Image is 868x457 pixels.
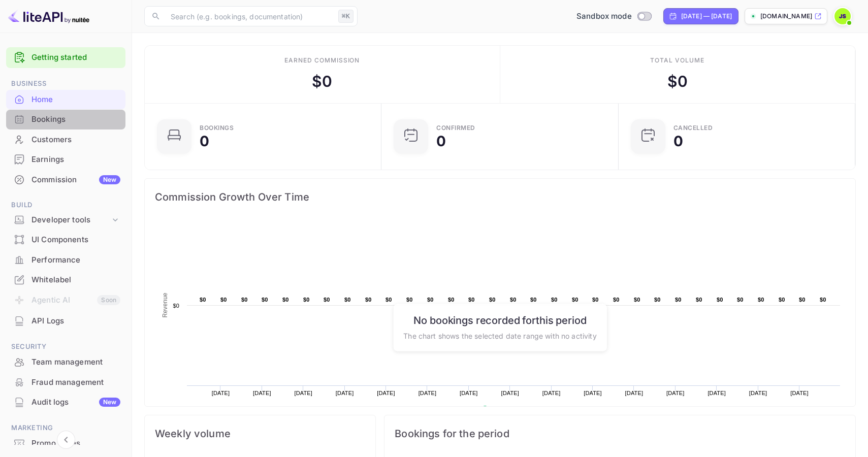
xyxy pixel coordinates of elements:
text: $0 [282,297,289,303]
div: 0 [436,134,446,148]
span: Commission Growth Over Time [155,189,845,205]
div: Customers [31,134,120,146]
div: $ 0 [667,70,688,93]
div: Team management [6,352,125,372]
div: Bookings [200,125,234,131]
text: $0 [324,297,330,303]
text: Revenue [492,406,518,413]
div: CommissionNew [6,170,125,190]
div: Home [31,94,120,106]
div: New [99,175,120,184]
div: Fraud management [6,373,125,393]
text: $0 [572,297,578,303]
a: Home [6,90,125,109]
div: Whitelabel [31,274,120,286]
text: $0 [200,297,206,303]
text: $0 [241,297,248,303]
div: Promo codes [31,438,120,449]
div: Bookings [6,110,125,129]
div: Switch to Production mode [572,11,655,22]
div: Customers [6,130,125,150]
div: Team management [31,356,120,368]
text: $0 [468,297,475,303]
div: [DATE] — [DATE] [681,12,732,21]
text: $0 [406,297,413,303]
a: Customers [6,130,125,149]
text: [DATE] [666,390,685,396]
text: $0 [613,297,620,303]
img: John Sutton [834,8,851,24]
span: Sandbox mode [576,11,632,22]
text: $0 [717,297,723,303]
text: $0 [737,297,744,303]
text: $0 [551,297,558,303]
text: $0 [303,297,310,303]
text: $0 [675,297,682,303]
div: Fraud management [31,377,120,388]
a: Earnings [6,150,125,169]
text: $0 [365,297,372,303]
text: [DATE] [708,390,726,396]
a: Getting started [31,52,120,63]
div: Performance [31,254,120,266]
text: [DATE] [419,390,437,396]
img: LiteAPI logo [8,8,89,24]
div: Commission [31,174,120,186]
div: Confirmed [436,125,475,131]
a: CommissionNew [6,170,125,189]
a: Promo codes [6,434,125,452]
p: The chart shows the selected date range with no activity [403,330,596,341]
text: $0 [262,297,268,303]
a: Fraud management [6,373,125,391]
div: Developer tools [6,211,125,229]
div: CANCELLED [673,125,713,131]
div: ⌘K [338,10,353,23]
text: $0 [344,297,351,303]
span: Bookings for the period [395,426,845,442]
a: Audit logsNew [6,393,125,411]
input: Search (e.g. bookings, documentation) [165,6,334,26]
text: [DATE] [749,390,767,396]
text: $0 [530,297,537,303]
div: UI Components [6,230,125,250]
text: $0 [779,297,785,303]
span: Weekly volume [155,426,365,442]
a: UI Components [6,230,125,249]
text: [DATE] [294,390,312,396]
text: $0 [448,297,455,303]
a: Team management [6,352,125,371]
div: Earnings [31,154,120,166]
a: Bookings [6,110,125,128]
span: Build [6,200,125,211]
div: API Logs [6,311,125,331]
div: Performance [6,250,125,270]
text: $0 [592,297,599,303]
text: $0 [489,297,496,303]
text: $0 [173,303,179,309]
a: Whitelabel [6,270,125,289]
span: Security [6,341,125,352]
text: Revenue [162,292,169,317]
div: Home [6,90,125,110]
text: $0 [799,297,806,303]
text: $0 [427,297,434,303]
span: Business [6,78,125,89]
h6: No bookings recorded for this period [403,314,596,326]
div: Promo codes [6,434,125,453]
div: Audit logsNew [6,393,125,412]
text: $0 [634,297,640,303]
div: Audit logs [31,397,120,408]
text: [DATE] [501,390,519,396]
text: $0 [654,297,661,303]
text: $0 [820,297,826,303]
text: [DATE] [542,390,561,396]
div: Bookings [31,114,120,125]
text: [DATE] [625,390,644,396]
div: Developer tools [31,214,110,226]
div: 0 [200,134,209,148]
text: [DATE] [460,390,478,396]
text: [DATE] [336,390,354,396]
text: [DATE] [377,390,395,396]
text: $0 [220,297,227,303]
text: $0 [385,297,392,303]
